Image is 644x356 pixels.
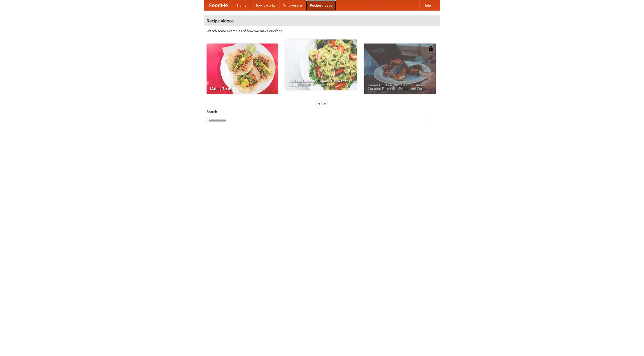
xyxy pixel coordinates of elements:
p: Watch some examples of how we make our food! [207,28,437,33]
a: Help [419,0,435,10]
div: » [323,100,327,107]
a: Recipe videos [306,0,336,10]
h4: Recipe videos [204,16,440,26]
h5: Search [207,109,437,114]
span: An Easy, Summery Tomato Pasta That's Ready for Fall [289,79,353,86]
a: An Easy, Summery Tomato Pasta That's Ready for Fall [285,39,357,90]
a: Home [233,0,251,10]
a: Making Tacos [207,44,278,94]
img: 483408.png [428,46,433,51]
a: How it works [251,0,279,10]
span: Making Tacos [210,87,274,90]
a: FoodMe [204,0,233,10]
a: Who we are [279,0,306,10]
div: « [317,100,321,107]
